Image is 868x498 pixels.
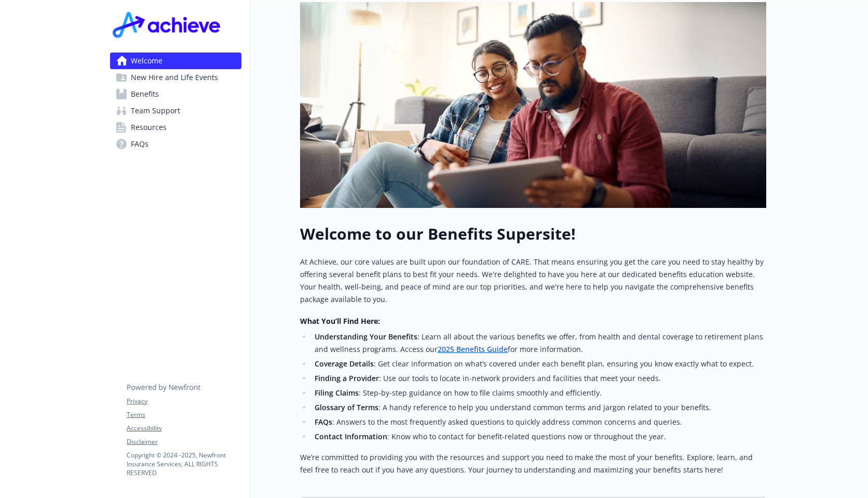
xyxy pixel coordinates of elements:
li: : A handy reference to help you understand common terms and jargon related to your benefits. [311,401,766,414]
li: : Step-by-step guidance on how to file claims smoothly and efficiently. [311,387,766,399]
strong: Contact Information [315,431,387,441]
strong: Understanding Your Benefits [315,332,417,342]
a: Privacy [127,397,241,406]
a: Team Support [110,102,241,119]
a: FAQs [110,136,241,152]
a: Accessibility [127,424,241,433]
span: Team Support [131,102,180,119]
img: overview page banner [300,2,766,208]
strong: Glossary of Terms [315,402,378,412]
a: Welcome [110,53,241,69]
p: We’re committed to providing you with the resources and support you need to make the most of your... [300,451,766,476]
p: At Achieve, our core values are built upon our foundation of CARE. That means ensuring you get th... [300,256,766,306]
h1: Welcome to our Benefits Supersite! [300,225,766,243]
strong: FAQs [315,417,332,427]
li: : Learn all about the various benefits we offer, from health and dental coverage to retirement pl... [311,331,766,356]
span: Resources [131,119,167,136]
a: 2025 Benefits Guide [438,344,508,354]
span: Benefits [131,86,159,102]
li: : Answers to the most frequently asked questions to quickly address common concerns and queries. [311,416,766,428]
span: New Hire and Life Events [131,69,218,86]
a: Disclaimer [127,437,241,447]
strong: Coverage Details [315,359,374,369]
strong: Finding a Provider [315,373,379,383]
span: Welcome [131,53,162,69]
a: Benefits [110,86,241,102]
strong: Filing Claims [315,388,359,398]
li: : Know who to contact for benefit-related questions now or throughout the year. [311,430,766,443]
a: New Hire and Life Events [110,69,241,86]
a: Resources [110,119,241,136]
a: Terms [127,410,241,420]
strong: What You’ll Find Here: [300,316,380,326]
span: FAQs [131,136,148,152]
li: : Use our tools to locate in-network providers and facilities that meet your needs. [311,372,766,385]
p: Copyright © 2024 - 2025 , Newfront Insurance Services, ALL RIGHTS RESERVED [127,451,241,477]
li: : Get clear information on what’s covered under each benefit plan, ensuring you know exactly what... [311,358,766,370]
